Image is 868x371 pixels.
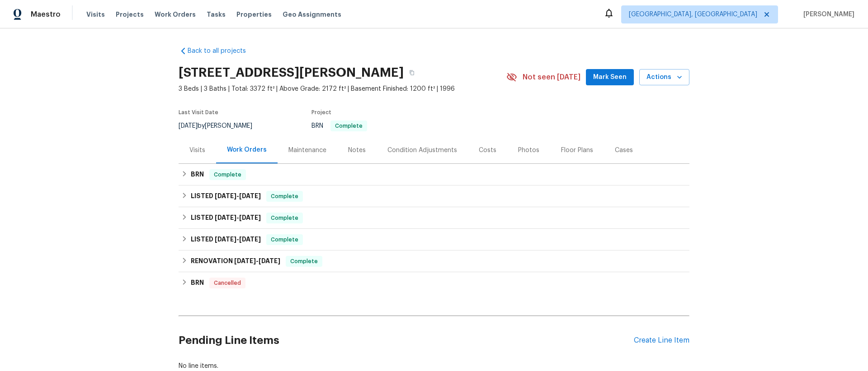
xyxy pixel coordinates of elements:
a: Back to all projects [179,46,265,56]
span: Complete [267,192,302,201]
span: Visits [86,10,105,19]
span: - [215,236,261,242]
h6: LISTED [191,234,261,245]
span: [DATE] [215,236,236,242]
h6: LISTED [191,191,261,202]
span: [DATE] [239,214,261,221]
span: [DATE] [259,258,280,264]
div: by [PERSON_NAME] [179,121,263,131]
span: - [234,258,280,264]
div: Photos [518,146,539,155]
div: Floor Plans [561,146,593,155]
div: Visits [189,146,205,155]
span: Work Orders [155,10,196,19]
span: 3 Beds | 3 Baths | Total: 3372 ft² | Above Grade: 2172 ft² | Basement Finished: 1200 ft² | 1996 [179,84,506,93]
span: Project [311,110,331,115]
div: Create Line Item [634,336,689,345]
div: LISTED [DATE]-[DATE]Complete [179,229,689,250]
div: No line items. [179,362,689,371]
span: Complete [331,123,366,129]
div: BRN Complete [179,164,689,185]
button: Copy Address [404,65,420,81]
span: Last Visit Date [179,110,218,115]
span: [PERSON_NAME] [800,10,854,19]
span: Complete [267,235,302,244]
h6: LISTED [191,213,261,223]
h6: BRN [191,169,204,180]
span: Projects [116,10,144,19]
div: Maintenance [288,146,326,155]
span: Cancelled [210,278,245,288]
span: [DATE] [239,193,261,199]
span: [DATE] [179,123,198,129]
h6: RENOVATION [191,256,280,267]
span: [DATE] [215,214,236,221]
span: [DATE] [215,193,236,199]
div: Cases [615,146,633,155]
span: [DATE] [239,236,261,242]
div: Notes [348,146,366,155]
div: Condition Adjustments [387,146,457,155]
div: Work Orders [227,145,267,154]
span: Complete [267,213,302,223]
div: LISTED [DATE]-[DATE]Complete [179,207,689,229]
span: BRN [311,123,367,129]
span: [GEOGRAPHIC_DATA], [GEOGRAPHIC_DATA] [629,10,757,19]
button: Actions [639,69,689,86]
span: Geo Assignments [283,10,341,19]
span: Complete [210,170,245,179]
span: Properties [236,10,272,19]
div: LISTED [DATE]-[DATE]Complete [179,185,689,207]
div: BRN Cancelled [179,272,689,294]
span: Mark Seen [593,72,627,83]
h2: [STREET_ADDRESS][PERSON_NAME] [179,68,404,77]
span: - [215,214,261,221]
span: [DATE] [234,258,256,264]
h6: BRN [191,278,204,288]
span: Maestro [31,10,61,19]
span: Not seen [DATE] [523,73,580,82]
span: Actions [646,72,682,83]
div: Costs [479,146,496,155]
h2: Pending Line Items [179,320,634,362]
button: Mark Seen [586,69,634,86]
span: - [215,193,261,199]
div: RENOVATION [DATE]-[DATE]Complete [179,250,689,272]
span: Tasks [207,11,226,18]
span: Complete [287,257,321,266]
